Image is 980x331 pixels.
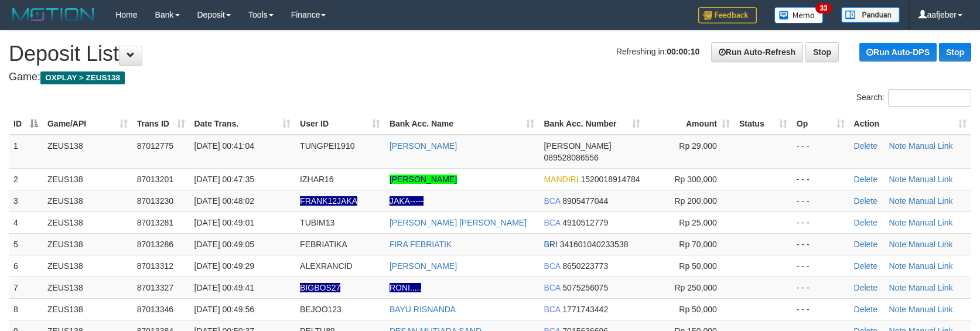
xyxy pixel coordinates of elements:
a: Note [889,141,907,151]
span: Copy 8650223773 to clipboard [562,261,608,271]
td: ZEUS138 [43,190,132,211]
th: Op: activate to sort column ascending [792,113,849,135]
td: 1 [9,135,43,169]
th: Date Trans.: activate to sort column ascending [190,113,295,135]
span: [DATE] 00:41:04 [194,141,254,151]
span: BCA [544,218,560,227]
td: ZEUS138 [43,277,132,298]
td: ZEUS138 [43,298,132,320]
a: Manual Link [909,283,953,292]
a: Run Auto-Refresh [711,42,803,62]
span: [DATE] 00:47:35 [194,175,254,184]
img: MOTION_logo.png [9,6,98,23]
span: [DATE] 00:49:29 [194,261,254,271]
a: Note [889,218,907,227]
th: Amount: activate to sort column ascending [645,113,735,135]
input: Search: [888,89,971,107]
td: 3 [9,190,43,211]
a: Note [889,261,907,271]
span: TUBIM13 [300,218,334,227]
img: Feedback.jpg [698,7,757,23]
span: Copy 1771743442 to clipboard [562,305,608,314]
a: Stop [805,42,839,62]
td: - - - [792,298,849,320]
span: BCA [544,196,560,206]
span: BRI [544,240,557,249]
span: 87013286 [137,240,173,249]
span: Nama rekening ada tanda titik/strip, harap diedit [300,196,357,206]
span: Rp 250,000 [674,283,716,292]
a: Note [889,283,907,292]
td: ZEUS138 [43,233,132,255]
img: Button%20Memo.svg [774,7,824,23]
a: Delete [854,240,877,249]
td: 4 [9,211,43,233]
td: 5 [9,233,43,255]
span: Rp 200,000 [674,196,716,206]
span: Rp 25,000 [679,218,717,227]
th: User ID: activate to sort column ascending [295,113,385,135]
img: panduan.png [841,7,900,23]
a: Delete [854,283,877,292]
th: Game/API: activate to sort column ascending [43,113,132,135]
td: - - - [792,190,849,211]
span: Refreshing in: [616,47,699,56]
span: Copy 341601040233538 to clipboard [560,240,629,249]
span: [DATE] 00:49:01 [194,218,254,227]
span: Rp 70,000 [679,240,717,249]
span: IZHAR16 [300,175,334,184]
td: 7 [9,277,43,298]
span: Copy 1520018914784 to clipboard [581,175,640,184]
a: Note [889,175,907,184]
span: [DATE] 00:49:56 [194,305,254,314]
th: ID: activate to sort column descending [9,113,43,135]
a: [PERSON_NAME] [390,141,457,151]
td: - - - [792,233,849,255]
td: ZEUS138 [43,168,132,190]
span: 87013281 [137,218,173,227]
span: Copy 8905477044 to clipboard [562,196,608,206]
a: Note [889,240,907,249]
td: 6 [9,255,43,277]
th: Action: activate to sort column ascending [849,113,971,135]
td: 2 [9,168,43,190]
a: Run Auto-DPS [859,43,937,62]
th: Bank Acc. Number: activate to sort column ascending [539,113,645,135]
span: Nama rekening ada tanda titik/strip, harap diedit [300,283,340,292]
span: [DATE] 00:49:05 [194,240,254,249]
span: BCA [544,261,560,271]
td: - - - [792,135,849,169]
span: 87013327 [137,283,173,292]
span: 87013201 [137,175,173,184]
th: Status: activate to sort column ascending [735,113,792,135]
h1: Deposit List [9,42,971,66]
span: 87013346 [137,305,173,314]
span: Rp 50,000 [679,261,717,271]
span: TUNGPEI1910 [300,141,354,151]
td: - - - [792,211,849,233]
strong: 00:00:10 [667,47,699,56]
th: Trans ID: activate to sort column ascending [132,113,190,135]
td: 8 [9,298,43,320]
a: Manual Link [909,175,953,184]
span: [DATE] 00:49:41 [194,283,254,292]
a: [PERSON_NAME] [390,175,457,184]
span: [DATE] 00:48:02 [194,196,254,206]
span: Rp 300,000 [674,175,716,184]
a: [PERSON_NAME] [PERSON_NAME] [390,218,527,227]
a: Delete [854,305,877,314]
td: - - - [792,277,849,298]
a: Manual Link [909,141,953,151]
span: Rp 50,000 [679,305,717,314]
td: ZEUS138 [43,211,132,233]
a: Delete [854,218,877,227]
span: Copy 4910512779 to clipboard [562,218,608,227]
th: Bank Acc. Name: activate to sort column ascending [385,113,539,135]
a: Manual Link [909,196,953,206]
td: - - - [792,168,849,190]
span: Rp 29,000 [679,141,717,151]
a: Manual Link [909,305,953,314]
span: BCA [544,283,560,292]
a: Delete [854,261,877,271]
a: JAKA----- [390,196,424,206]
